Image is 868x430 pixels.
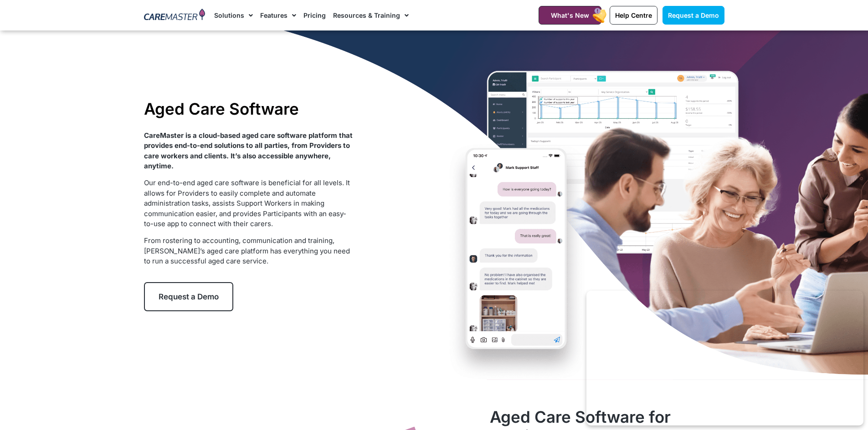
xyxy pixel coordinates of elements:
[663,6,724,25] a: Request a Demo
[144,131,353,171] strong: CareMaster is a cloud-based aged care software platform that provides end-to-end solutions to all...
[144,236,350,265] span: From rostering to accounting, communication and training, [PERSON_NAME]’s aged care platform has ...
[144,178,350,228] span: Our end-to-end aged care software is beneficial for all levels. It allows for Providers to easily...
[159,292,219,301] span: Request a Demo
[586,291,863,425] iframe: Popup CTA
[610,6,657,25] a: Help Centre
[144,9,205,22] img: CareMaster Logo
[668,11,719,19] span: Request a Demo
[615,11,652,19] span: Help Centre
[539,6,601,25] a: What's New
[551,11,589,19] span: What's New
[144,99,353,118] h1: Aged Care Software
[144,282,233,311] a: Request a Demo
